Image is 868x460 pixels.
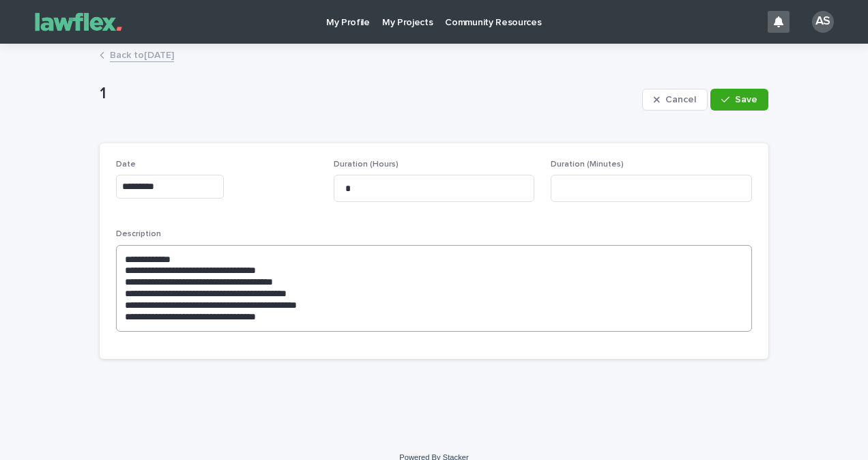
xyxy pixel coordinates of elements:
[116,160,136,169] span: Date
[710,89,768,111] button: Save
[812,11,834,33] div: AS
[551,160,624,169] span: Duration (Minutes)
[334,160,399,169] span: Duration (Hours)
[27,8,130,35] img: Gnvw4qrBSHOAfo8VMhG6
[100,84,637,104] p: 1
[116,230,161,238] span: Description
[665,95,696,104] span: Cancel
[110,46,174,62] a: Back to[DATE]
[642,89,708,111] button: Cancel
[735,95,757,104] span: Save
